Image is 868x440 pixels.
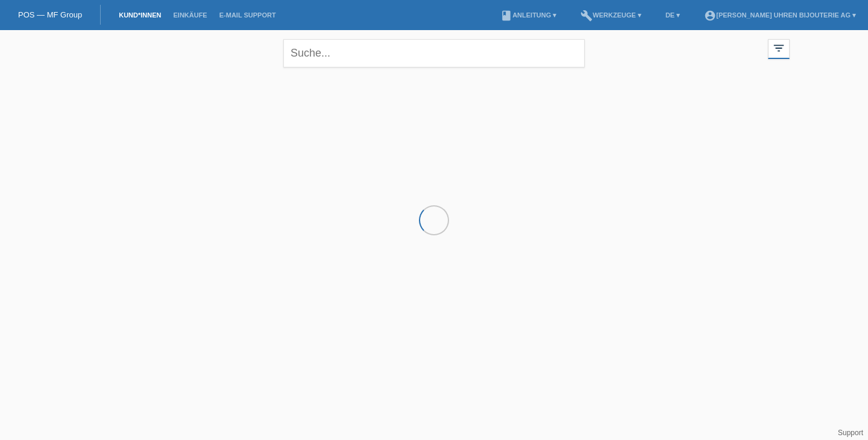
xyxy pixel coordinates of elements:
[167,11,213,19] a: Einkäufe
[313,32,555,67] div: Sie haben die falsche Anmeldeseite in Ihren Lesezeichen/Favoriten gespeichert. Bitte nicht [DOMAI...
[580,10,593,22] i: build
[494,11,562,19] a: bookAnleitung ▾
[698,11,862,19] a: account_circle[PERSON_NAME] Uhren Bijouterie AG ▾
[574,11,647,19] a: buildWerkzeuge ▾
[704,10,716,22] i: account_circle
[500,10,512,22] i: book
[113,11,167,19] a: Kund*innen
[772,42,785,55] i: filter_list
[213,11,282,19] a: E-Mail Support
[838,429,863,437] a: Support
[18,10,82,19] a: POS — MF Group
[659,11,686,19] a: DE ▾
